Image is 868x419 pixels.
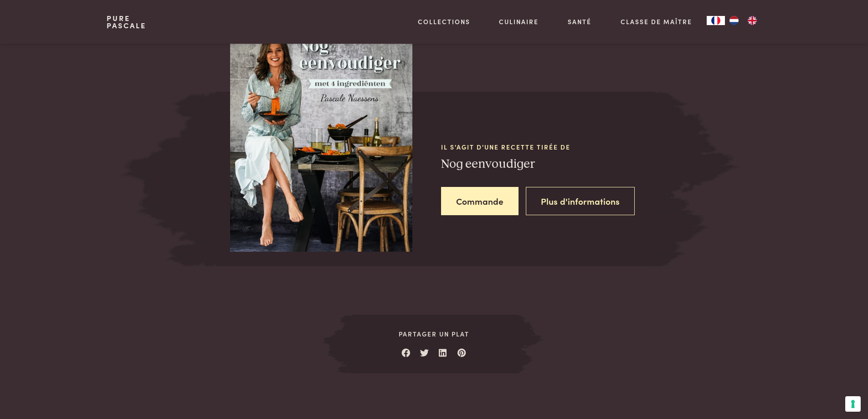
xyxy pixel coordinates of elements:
button: Vos préférences en matière de consentement pour les technologies de suivi [845,396,861,412]
a: Collections [418,17,470,26]
a: NL [725,16,743,25]
a: PurePascale [107,15,146,29]
h3: Nog eenvoudiger [441,156,652,172]
a: EN [743,16,761,25]
a: Commande [441,187,519,216]
aside: Language selected: Français [707,16,761,25]
span: Il s'agit d'une recette tirée de [441,142,652,152]
a: Classe de maître [621,17,692,26]
a: Santé [568,17,591,26]
ul: Language list [725,16,761,25]
div: Language [707,16,725,25]
a: Plus d'informations [526,187,635,216]
a: Culinaire [499,17,539,26]
span: Partager un plat [352,329,516,339]
a: FR [707,16,725,25]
